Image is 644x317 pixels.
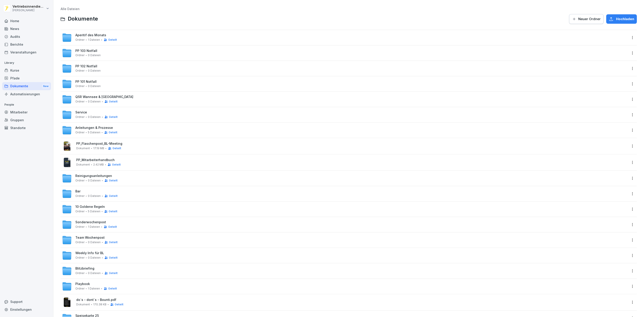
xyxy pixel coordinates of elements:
a: Berichte [2,40,51,48]
span: Ordner [75,256,85,259]
span: Geteilt [109,210,117,213]
button: Neuer Ordner [569,14,604,24]
a: QSR Wannsee & [GEOGRAPHIC_DATA]Ordner0 DateienGeteilt [62,94,627,104]
a: Anleitungen & ProzesseOrdner5 DateienGeteilt [62,125,627,135]
a: PP 101 NotfallOrdner0 Dateien [62,79,627,89]
a: Einstellungen [2,306,51,313]
a: Mitarbeiter [2,108,51,116]
span: 17.19 MB [93,147,104,150]
span: 5 Dateien [88,131,100,134]
span: Ordner [75,54,85,57]
span: 2.42 MB [93,163,104,166]
div: Support [2,298,51,306]
span: Geteilt [109,272,118,275]
a: Automatisierungen [2,90,51,98]
div: Audits [2,33,51,40]
span: Geteilt [109,115,118,119]
span: Ordner [75,69,85,72]
span: 0 Dateien [88,85,101,88]
span: 170.38 KB [93,303,106,306]
a: Aperitif des MonatsOrdner1 DateienGeteilt [62,33,627,43]
span: Geteilt [109,131,117,134]
span: Ordner [75,38,85,41]
span: Ordner [75,115,85,119]
p: Vertriebsinnendienst [13,5,45,9]
span: Blitzbriefing [75,267,94,270]
span: 10 Goldene Regeln [75,205,105,209]
a: Alle Dateien [61,7,80,11]
span: Geteilt [109,179,118,182]
span: Dokument [76,147,90,150]
a: PP 103 NotfallOrdner0 Dateien [62,48,627,58]
span: Geteilt [109,241,118,244]
button: Hochladen [606,14,637,24]
span: do´s - dont´s - Bounti.pdf [76,298,627,302]
span: 0 Dateien [88,69,101,72]
span: Ordner [75,225,85,228]
span: Neuer Ordner [578,17,601,21]
span: Geteilt [115,303,123,306]
div: Kurse [2,66,51,74]
a: PlaybookOrdner1 DateienGeteilt [62,281,627,291]
span: 0 Dateien [88,241,101,244]
p: [PERSON_NAME] [13,9,45,12]
span: Weekly Info für BL [75,251,104,255]
span: Geteilt [108,287,117,290]
span: PP_Flaschenpost_BL-Meeting [76,142,627,146]
span: 0 Dateien [88,272,101,275]
a: Team WochenpostOrdner0 DateienGeteilt [62,235,627,245]
a: ReinigungsanleitungenOrdner0 DateienGeteilt [62,173,627,183]
span: PP 103 Notfall [75,49,97,53]
span: 1 Dateien [88,287,100,290]
a: Pfade [2,74,51,82]
a: Gruppen [2,116,51,124]
span: Ordner [75,210,85,213]
span: QSR Wannsee & [GEOGRAPHIC_DATA] [75,95,133,99]
span: Geteilt [112,147,121,150]
a: Weekly Info für BLOrdner0 DateienGeteilt [62,251,627,260]
span: Team Wochenpost [75,236,105,240]
span: Aperitif des Monats [75,33,106,37]
a: ServiceOrdner0 DateienGeteilt [62,110,627,120]
span: Dokument [76,163,90,166]
p: People [2,101,51,108]
span: Bar [75,189,80,193]
a: Veranstaltungen [2,48,51,56]
span: Geteilt [109,194,118,198]
span: Geteilt [112,163,121,166]
a: PP 102 NotfallOrdner0 Dateien [62,64,627,73]
span: Ordner [75,85,85,88]
span: Ordner [75,241,85,244]
span: Ordner [75,100,85,103]
span: Dokumente [68,16,98,22]
span: PP 102 Notfall [75,64,97,68]
span: 0 Dateien [88,179,101,182]
div: News [2,25,51,33]
span: Ordner [75,272,85,275]
span: Geteilt [109,100,118,103]
div: Dokumente [2,82,51,90]
span: Service [75,111,87,114]
a: 10 Goldene RegelnOrdner5 DateienGeteilt [62,204,627,214]
span: 0 Dateien [88,194,101,198]
div: New [42,84,50,89]
span: Ordner [75,194,85,198]
span: Dokument [76,303,90,306]
a: BarOrdner0 DateienGeteilt [62,189,627,199]
a: SonderwochenpostOrdner1 DateienGeteilt [62,220,627,230]
span: 0 Dateien [88,115,101,119]
span: Sonderwochenpost [75,220,106,224]
span: Ordner [75,287,85,290]
a: Standorte [2,124,51,132]
span: PP 101 Notfall [75,80,97,84]
a: Home [2,17,51,25]
span: Geteilt [108,225,117,228]
span: 0 Dateien [88,54,101,57]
